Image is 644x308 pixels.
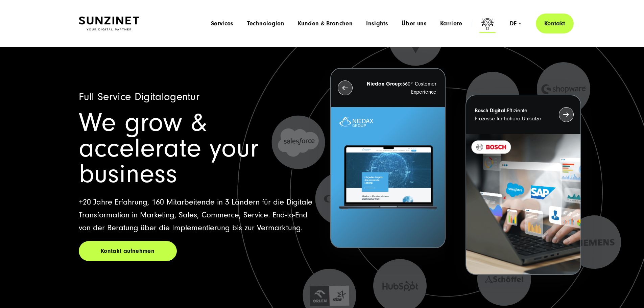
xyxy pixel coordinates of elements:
[440,20,462,27] a: Karriere
[466,134,580,274] img: BOSCH - Kundeprojekt - Digital Transformation Agentur SUNZINET
[79,241,177,261] a: Kontakt aufnehmen
[475,106,546,123] p: Effiziente Prozesse für höhere Umsätze
[79,196,314,234] p: +20 Jahre Erfahrung, 160 Mitarbeitende in 3 Ländern für die Digitale Transformation in Marketing,...
[211,20,234,27] a: Services
[475,108,507,114] strong: Bosch Digital:
[298,20,353,27] a: Kunden & Branchen
[366,20,388,27] a: Insights
[367,81,402,87] strong: Niedax Group:
[510,20,522,27] div: de
[536,14,574,33] a: Kontakt
[466,95,581,275] button: Bosch Digital:Effiziente Prozesse für höhere Umsätze BOSCH - Kundeprojekt - Digital Transformatio...
[330,68,446,248] button: Niedax Group:360° Customer Experience Letztes Projekt von Niedax. Ein Laptop auf dem die Niedax W...
[247,20,284,27] a: Technologien
[79,17,139,31] img: SUNZINET Full Service Digital Agentur
[79,110,314,187] h1: We grow & accelerate your business
[402,20,427,27] a: Über uns
[331,107,445,247] img: Letztes Projekt von Niedax. Ein Laptop auf dem die Niedax Website geöffnet ist, auf blauem Hinter...
[79,91,200,103] span: Full Service Digitalagentur
[365,80,436,96] p: 360° Customer Experience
